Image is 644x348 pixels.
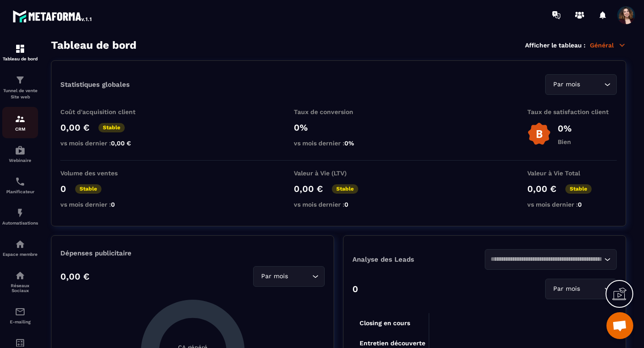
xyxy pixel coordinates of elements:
a: social-networksocial-networkRéseaux Sociaux [2,263,38,300]
tspan: Entretien découverte [360,340,425,347]
p: Statistiques globales [60,81,130,89]
p: Valeur à Vie (LTV) [294,170,383,177]
h3: Tableau de bord [51,39,136,51]
span: 0 [578,201,582,208]
tspan: Closing en cours [360,319,410,327]
span: 0 [344,201,348,208]
p: vs mois dernier : [294,201,383,208]
a: emailemailE-mailing [2,300,38,331]
div: Ouvrir le chat [606,312,633,339]
p: vs mois dernier : [527,201,617,208]
p: Automatisations [2,221,38,225]
div: Search for option [485,249,617,270]
p: Tableau de bord [2,56,38,61]
p: vs mois dernier : [60,140,150,147]
p: Réseaux Sociaux [2,283,38,293]
a: automationsautomationsWebinaire [2,138,38,170]
img: scheduler [15,176,25,187]
p: 0 [60,183,66,194]
p: Analyse des Leads [352,255,485,263]
span: Par mois [551,80,582,89]
p: Espace membre [2,252,38,257]
img: logo [13,8,93,24]
p: CRM [2,127,38,132]
span: Par mois [551,284,582,294]
img: formation [15,114,25,124]
p: 0,00 € [294,183,323,194]
a: formationformationTunnel de vente Site web [2,68,38,107]
p: Valeur à Vie Total [527,170,617,177]
img: automations [15,145,25,156]
div: Search for option [545,279,617,299]
p: 0% [558,123,572,134]
p: Volume des ventes [60,170,150,177]
p: Dépenses publicitaire [60,249,325,257]
div: Search for option [253,266,325,287]
p: vs mois dernier : [60,201,150,208]
span: 0% [344,140,354,147]
div: Search for option [545,74,617,95]
input: Search for option [290,272,310,281]
img: b-badge-o.b3b20ee6.svg [527,122,551,146]
img: automations [15,208,25,218]
p: 0 [352,284,358,294]
p: Coût d'acquisition client [60,108,150,115]
p: Stable [98,123,125,132]
p: 0,00 € [60,122,89,133]
input: Search for option [582,284,602,294]
span: 0,00 € [111,140,131,147]
p: Général [590,41,626,49]
p: E-mailing [2,319,38,324]
p: Stable [75,184,102,194]
p: Tunnel de vente Site web [2,88,38,100]
p: Afficher le tableau : [525,42,585,49]
img: formation [15,43,25,54]
img: automations [15,239,25,250]
p: vs mois dernier : [294,140,383,147]
p: Stable [565,184,592,194]
a: schedulerschedulerPlanificateur [2,170,38,201]
p: Bien [558,138,572,145]
span: 0 [111,201,115,208]
p: Taux de satisfaction client [527,108,617,115]
img: formation [15,75,25,85]
p: Webinaire [2,158,38,163]
img: email [15,306,25,317]
p: Stable [332,184,358,194]
span: Par mois [259,272,290,281]
a: formationformationCRM [2,107,38,138]
input: Search for option [582,80,602,89]
input: Search for option [491,255,602,264]
p: Planificateur [2,189,38,194]
a: automationsautomationsAutomatisations [2,201,38,232]
p: Taux de conversion [294,108,383,115]
p: 0,00 € [60,271,89,282]
a: formationformationTableau de bord [2,37,38,68]
a: automationsautomationsEspace membre [2,232,38,263]
p: 0,00 € [527,183,556,194]
img: social-network [15,270,25,281]
p: 0% [294,122,383,133]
